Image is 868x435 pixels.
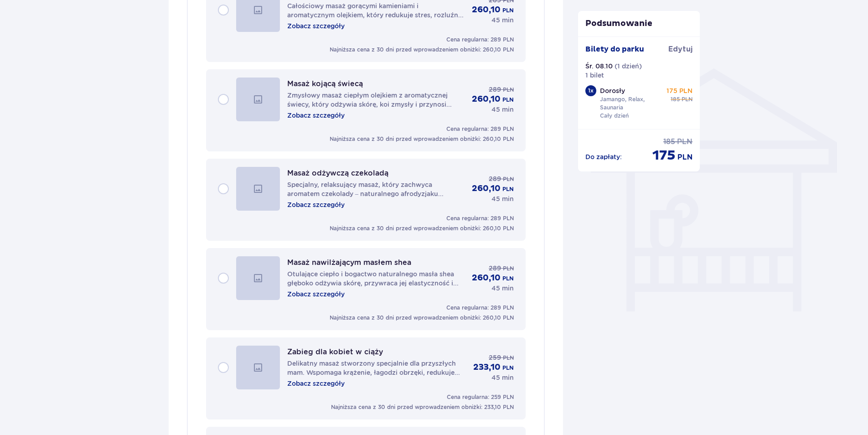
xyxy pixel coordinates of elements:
p: Zabieg dla kobiet w ciąży [287,347,383,356]
p: 289 [489,85,501,94]
p: Do zapłaty : [585,152,622,161]
p: PLN [502,364,514,372]
p: Zobacz szczegóły [287,111,345,120]
p: Cena regularna: 289 PLN [446,214,514,223]
p: Zobacz szczegóły [287,379,345,388]
span: 185 [663,137,675,147]
span: PLN [677,137,692,147]
p: Specjalny, relaksujący masaż, który zachwyca aromatem czekolady – naturalnego afrodyzjaku pobudza... [287,180,465,198]
p: 45 min [491,373,514,382]
p: Najniższa cena z 30 dni przed wprowadzeniem obniżki: 260,10 PLN [330,46,514,54]
p: Dorosły [600,86,625,95]
p: Cena regularna: 289 PLN [446,304,514,312]
p: Śr. 08.10 [585,62,613,71]
p: Bilety do parku [585,44,644,54]
p: 45 min [491,105,514,114]
div: 1 x [585,85,596,96]
p: 260,10 [472,94,501,105]
p: PLN [502,6,514,15]
span: PLN [503,264,514,273]
span: 185 [671,95,680,104]
p: 260,10 [472,273,501,284]
img: image_generic.62784ef115299962887ee869e7b6e183.svg [236,256,280,300]
p: 260,10 [472,183,501,194]
p: Zmysłowy masaż ciepłym olejkiem z aromatycznej świecy, który odżywia skórę, koi zmysły i przynosi... [287,91,465,109]
p: Cena regularna: 289 PLN [446,125,514,133]
p: PLN [502,96,514,104]
p: 45 min [491,16,514,25]
p: Najniższa cena z 30 dni przed wprowadzeniem obniżki: 233,10 PLN [331,403,514,411]
p: Cały dzień [600,112,629,120]
p: 260,10 [472,5,501,16]
span: 175 [652,147,676,164]
p: Delikatny masaż stworzony specjalnie dla przyszłych mam. Wspomaga krążenie, łagodzi obrzęki, redu... [287,359,466,377]
span: Edytuj [668,44,692,54]
span: PLN [503,86,514,94]
p: 175 PLN [666,86,692,95]
p: Zobacz szczegóły [287,200,345,209]
p: Zobacz szczegóły [287,290,345,299]
p: Otulające ciepło i bogactwo naturalnego masła shea głęboko odżywia skórę, przywraca jej elastyczn... [287,269,465,288]
p: 259 [489,353,501,362]
p: Masaż nawilżającym masłem shea [287,258,411,267]
p: 289 [489,174,501,183]
p: Najniższa cena z 30 dni przed wprowadzeniem obniżki: 260,10 PLN [330,224,514,233]
span: PLN [677,152,692,162]
p: 45 min [491,194,514,203]
span: PLN [682,95,692,104]
p: 45 min [491,284,514,293]
p: Masaż odżywczą czekoladą [287,169,388,177]
p: 233,10 [473,362,501,373]
p: Zobacz szczegóły [287,21,345,31]
img: image_generic.62784ef115299962887ee869e7b6e183.svg [236,346,280,389]
p: PLN [502,185,514,193]
span: PLN [503,175,514,183]
img: image_generic.62784ef115299962887ee869e7b6e183.svg [236,167,280,211]
p: Najniższa cena z 30 dni przed wprowadzeniem obniżki: 260,10 PLN [330,135,514,143]
p: Podsumowanie [578,18,700,29]
img: image_generic.62784ef115299962887ee869e7b6e183.svg [236,78,280,121]
p: Całościowy masaż gorącymi kamieniami i aromatycznym olejkiem, który redukuje stres, rozluźnia nap... [287,1,465,20]
p: Jamango, Relax, Saunaria [600,95,663,112]
span: PLN [503,354,514,362]
p: PLN [502,274,514,283]
p: 289 [489,264,501,273]
p: ( 1 dzień ) [615,62,642,71]
p: Masaż kojącą świecą [287,79,363,88]
p: Najniższa cena z 30 dni przed wprowadzeniem obniżki: 260,10 PLN [330,314,514,322]
p: Cena regularna: 259 PLN [447,393,514,401]
p: 1 bilet [585,71,604,80]
p: Cena regularna: 289 PLN [446,36,514,44]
